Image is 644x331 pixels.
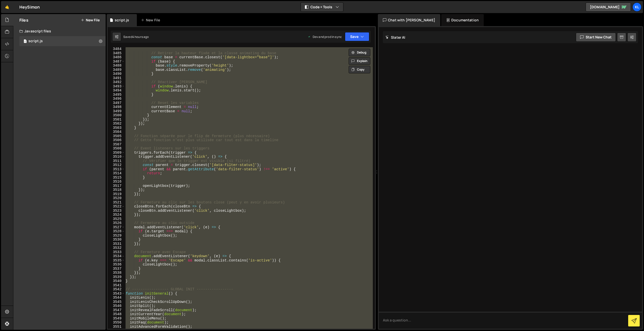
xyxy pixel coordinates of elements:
[108,221,125,225] div: 3526
[123,35,149,39] div: Saved
[586,3,631,12] a: [DOMAIN_NAME]
[349,57,370,65] button: Explain
[108,308,125,312] div: 3547
[385,35,406,40] h2: Slater AI
[19,17,28,23] h2: Files
[108,283,125,288] div: 3541
[13,26,106,36] div: Javascript files
[108,258,125,263] div: 3535
[108,292,125,296] div: 3543
[108,159,125,163] div: 3511
[108,180,125,184] div: 3516
[19,36,106,46] div: 16083/43150.js
[308,35,342,39] div: Dev and prod in sync
[108,142,125,147] div: 3507
[108,262,125,267] div: 3536
[28,39,43,43] div: script.js
[108,64,125,68] div: 3488
[108,155,125,159] div: 3510
[108,184,125,188] div: 3517
[108,217,125,221] div: 3525
[301,3,343,12] button: Code + Tools
[115,18,129,23] div: script.js
[108,204,125,209] div: 3522
[108,126,125,130] div: 3503
[349,66,370,73] button: Copy
[108,316,125,321] div: 3549
[108,300,125,304] div: 3545
[108,105,125,109] div: 3498
[576,33,616,42] button: Start new chat
[108,250,125,254] div: 3533
[108,130,125,134] div: 3504
[108,138,125,142] div: 3506
[108,254,125,258] div: 3534
[108,146,125,151] div: 3508
[108,84,125,89] div: 3493
[349,49,370,56] button: Debug
[1,1,13,13] a: 🤙
[108,134,125,138] div: 3505
[108,192,125,196] div: 3519
[108,196,125,200] div: 3520
[132,35,149,39] div: 4 hours ago
[378,14,440,26] div: Chat with [PERSON_NAME]
[24,40,27,44] span: 1
[108,118,125,122] div: 3501
[108,325,125,329] div: 3551
[108,275,125,279] div: 3539
[108,287,125,292] div: 3542
[441,14,484,26] div: Documentation
[108,200,125,205] div: 3521
[108,109,125,114] div: 3499
[108,320,125,325] div: 3550
[108,113,125,118] div: 3500
[108,242,125,246] div: 3531
[108,88,125,93] div: 3494
[108,246,125,250] div: 3532
[345,32,369,41] button: Save
[108,229,125,234] div: 3528
[81,18,100,22] button: New File
[108,93,125,97] div: 3495
[108,176,125,180] div: 3515
[108,97,125,101] div: 3496
[108,209,125,213] div: 3523
[108,312,125,316] div: 3548
[108,167,125,172] div: 3513
[108,225,125,230] div: 3527
[108,122,125,126] div: 3502
[108,80,125,84] div: 3492
[108,213,125,217] div: 3524
[108,101,125,105] div: 3497
[108,171,125,176] div: 3514
[108,304,125,308] div: 3546
[19,4,40,10] div: HeySimon
[108,68,125,72] div: 3489
[108,163,125,167] div: 3512
[108,60,125,64] div: 3487
[108,151,125,155] div: 3509
[108,76,125,80] div: 3491
[108,267,125,271] div: 3537
[108,279,125,283] div: 3540
[108,55,125,60] div: 3486
[108,271,125,275] div: 3538
[108,47,125,51] div: 3484
[141,18,162,23] div: New File
[108,234,125,238] div: 3529
[632,3,641,12] a: Kl
[108,188,125,192] div: 3518
[108,238,125,242] div: 3530
[108,51,125,56] div: 3485
[108,72,125,76] div: 3490
[108,296,125,300] div: 3544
